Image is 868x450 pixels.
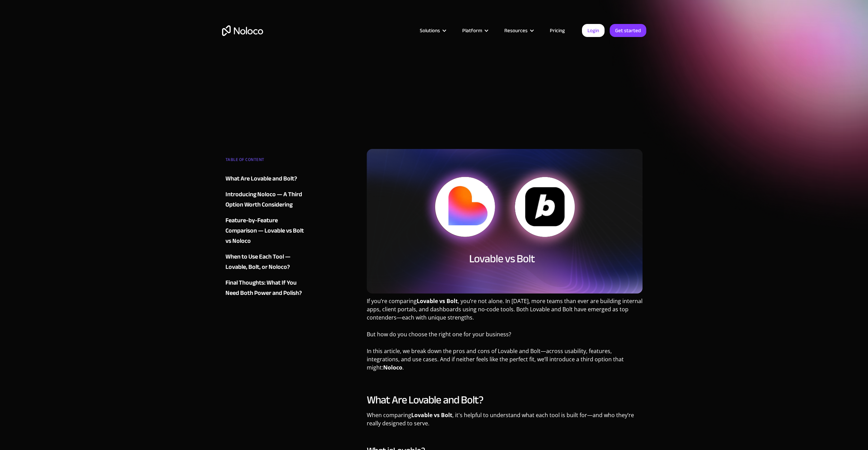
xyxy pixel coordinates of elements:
[420,26,440,35] div: Solutions
[225,189,308,210] a: Introducing Noloco — A Third Option Worth Considering
[367,347,643,377] p: In this article, we break down the pros and cons of Lovable and Bolt—across usability, features, ...
[541,26,573,35] a: Pricing
[225,278,308,298] a: Final Thoughts: What If You Need Both Power and Polish?
[222,25,263,36] a: home
[383,364,402,371] strong: Noloco
[462,26,482,35] div: Platform
[417,297,458,305] strong: Lovable vs Bolt
[225,215,308,246] a: Feature-by-Feature Comparison — Lovable vs Bolt vs Noloco
[411,411,452,419] strong: Lovable vs Bolt
[367,297,643,327] p: If you’re comparing , you’re not alone. In [DATE], more teams than ever are building internal app...
[225,252,308,272] a: When to Use Each Tool — Lovable, Bolt, or Noloco?
[225,154,308,168] div: TABLE OF CONTENT
[504,26,528,35] div: Resources
[496,26,541,35] div: Resources
[610,24,646,37] a: Get started
[411,26,454,35] div: Solutions
[225,174,297,184] div: What Are Lovable and Bolt?
[582,24,605,37] a: Login
[454,26,496,35] div: Platform
[367,330,643,343] p: But how do you choose the right one for your business?
[367,393,643,407] h2: What Are Lovable and Bolt?
[225,174,308,184] a: What Are Lovable and Bolt?
[367,411,643,433] p: When comparing , it's helpful to understand what each tool is built for—and who they’re really de...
